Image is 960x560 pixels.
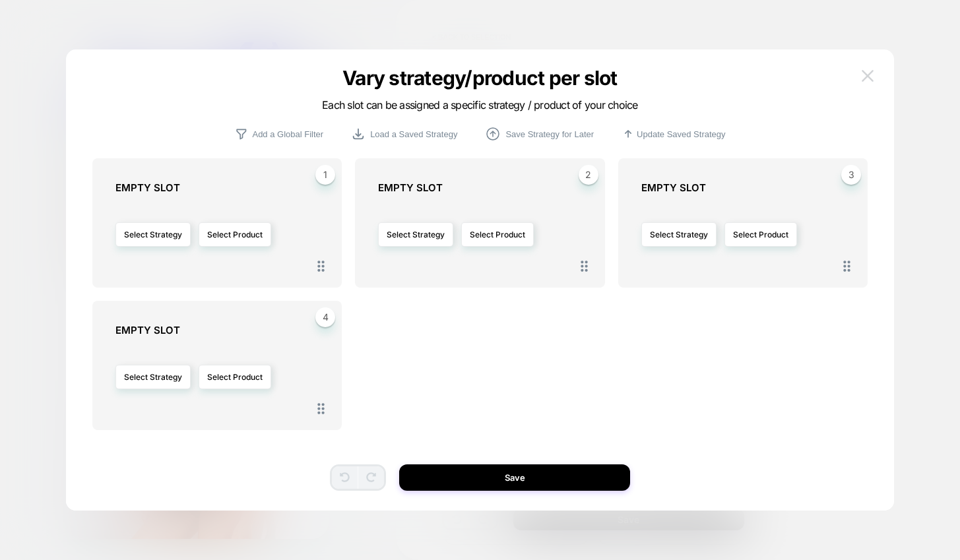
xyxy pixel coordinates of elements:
[5,111,40,121] span: Featured
[378,222,453,247] button: Select Strategy
[378,181,594,194] div: EMPTY SLOT
[399,464,630,491] button: Save
[230,66,729,90] p: Vary strategy/product per slot
[461,222,534,247] button: Select Product
[5,89,27,99] span: Swim
[579,165,598,185] span: 2
[641,181,858,194] div: EMPTY SLOT
[5,154,28,164] span: About
[637,129,725,139] p: Update Saved Strategy
[618,127,729,141] button: Update Saved Strategy
[5,168,53,178] a: [DATE] Sale
[724,222,797,247] button: Select Product
[347,126,461,142] button: Load a Saved Strategy
[641,222,717,247] button: Select Strategy
[5,133,36,142] span: Apparel
[111,334,151,348] span: 10% Off
[90,392,172,418] a: SHOP TRY NOW
[32,209,36,219] span: 0
[505,129,594,139] p: Save Strategy for Later
[63,348,199,382] strong: ALL SWIM
[481,125,598,142] button: Save Strategy for Later
[370,129,457,139] p: Load a Saved Strategy
[322,98,638,111] span: Each slot can be assigned a specific strategy / product of your choice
